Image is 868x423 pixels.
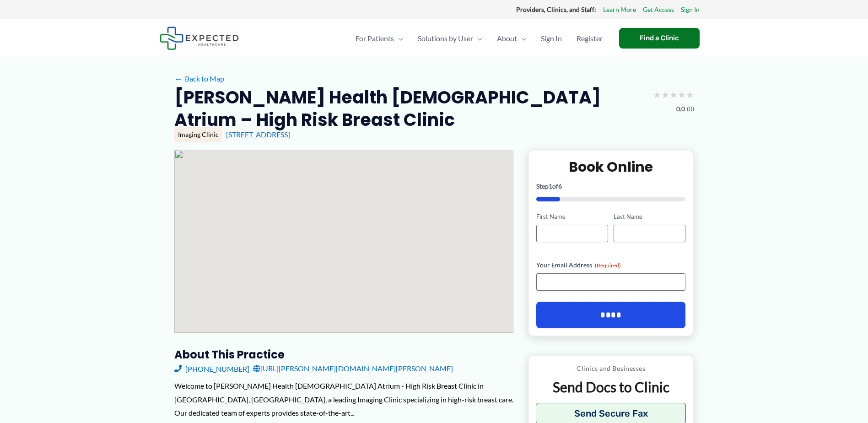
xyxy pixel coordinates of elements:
span: (Required) [595,262,621,269]
a: [STREET_ADDRESS] [226,130,290,139]
img: Expected Healthcare Logo - side, dark font, small [160,27,239,50]
a: AboutMenu Toggle [490,22,534,54]
a: For PatientsMenu Toggle [348,22,410,54]
span: ← [174,74,183,83]
a: [URL][PERSON_NAME][DOMAIN_NAME][PERSON_NAME] [253,362,453,375]
span: ★ [653,86,661,103]
a: Sign In [681,4,700,16]
span: ★ [686,86,694,103]
p: Send Docs to Clinic [536,378,686,396]
span: Menu Toggle [473,22,482,54]
p: Clinics and Businesses [536,363,686,374]
span: 1 [549,182,552,190]
h3: About this practice [174,347,513,362]
a: Register [569,22,610,54]
a: Solutions by UserMenu Toggle [410,22,490,54]
span: Solutions by User [418,22,473,54]
span: Sign In [541,22,562,54]
div: Welcome to [PERSON_NAME] Health [DEMOGRAPHIC_DATA] Atrium - High Risk Breast Clinic in [GEOGRAPHI... [174,379,513,420]
strong: Providers, Clinics, and Staff: [516,5,596,13]
a: Find a Clinic [619,28,700,49]
a: Learn More [603,4,636,16]
span: ★ [678,86,686,103]
span: (0) [687,103,694,115]
span: ★ [669,86,678,103]
a: Sign In [534,22,569,54]
a: [PHONE_NUMBER] [174,362,249,375]
h2: Book Online [536,158,686,176]
span: 0.0 [676,103,685,115]
span: About [497,22,517,54]
h2: [PERSON_NAME] Health [DEMOGRAPHIC_DATA] Atrium – High Risk Breast Clinic [174,86,646,131]
p: Step of [536,183,686,190]
span: Menu Toggle [394,22,403,54]
nav: Primary Site Navigation [348,22,610,54]
a: Get Access [643,4,674,16]
div: Imaging Clinic [174,127,222,142]
span: Register [577,22,603,54]
span: 6 [558,182,562,190]
span: For Patients [356,22,394,54]
a: ←Back to Map [174,72,224,86]
span: ★ [661,86,669,103]
label: Last Name [614,212,685,221]
label: First Name [536,212,608,221]
label: Your Email Address [536,260,686,270]
span: Menu Toggle [517,22,526,54]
